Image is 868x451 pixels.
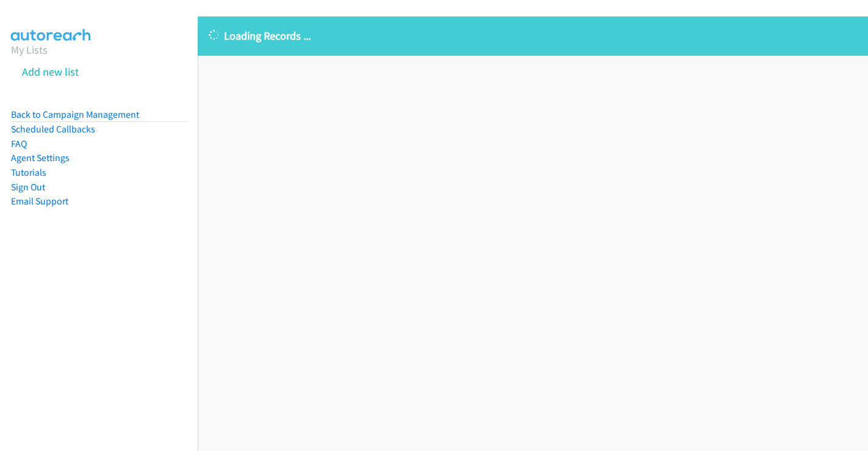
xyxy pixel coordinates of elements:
[11,195,68,207] a: Email Support
[11,109,139,120] a: Back to Campaign Management
[11,123,95,135] a: Scheduled Callbacks
[11,181,45,193] a: Sign Out
[11,152,70,164] a: Agent Settings
[11,43,48,57] a: My Lists
[209,27,857,44] p: Loading Records ...
[11,138,27,150] a: FAQ
[11,167,46,178] a: Tutorials
[22,65,79,79] a: Add new list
